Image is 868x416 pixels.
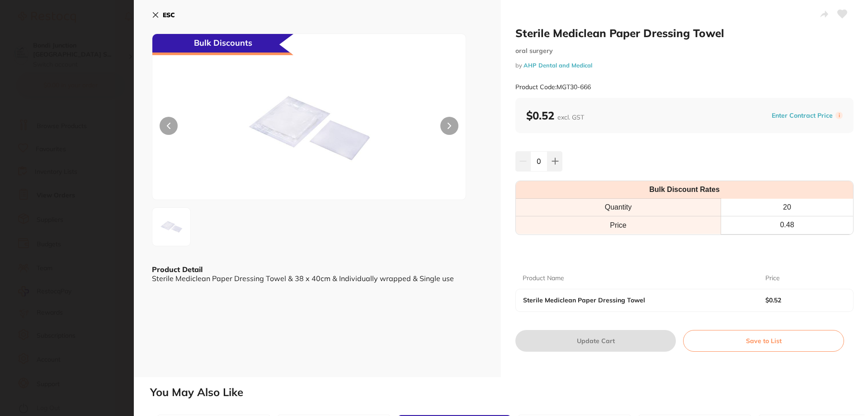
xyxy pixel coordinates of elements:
span: excl. GST [557,113,584,121]
label: i [835,112,843,119]
b: ESC [163,11,175,19]
h2: Sterile Mediclean Paper Dressing Towel [515,26,854,40]
button: ESC [152,7,175,23]
button: Update Cart [515,330,676,352]
div: Bulk Discounts [152,34,293,55]
b: Product Detail [152,265,203,274]
small: Product Code: MGT30-666 [515,83,591,91]
b: Sterile Mediclean Paper Dressing Towel [523,296,741,304]
b: $0.52 [765,296,838,304]
small: oral surgery [515,47,854,55]
div: Sterile Mediclean Paper Dressing Towel & 38 x 40cm & Individually wrapped & Single use [152,274,483,282]
td: Price [516,216,721,234]
th: 0.48 [721,216,853,234]
th: Bulk Discount Rates [516,181,853,199]
img: Mg [155,210,188,243]
a: AHP Dental and Medical [524,62,592,69]
small: by [515,62,854,69]
h2: You May Also Like [150,386,864,399]
b: $0.52 [526,109,584,122]
p: Product Name [523,274,564,283]
th: Quantity [516,199,721,216]
img: Mg [215,57,403,200]
th: 20 [721,199,853,216]
p: Price [765,274,780,283]
button: Enter Contract Price [769,111,835,120]
button: Save to List [683,330,844,352]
